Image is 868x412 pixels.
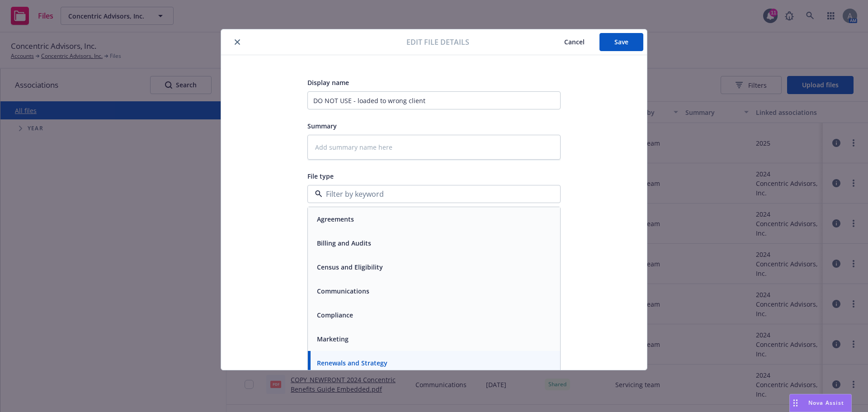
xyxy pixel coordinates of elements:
[307,91,561,109] input: Add display name here
[322,189,542,199] input: Filter by keyword
[614,38,628,46] span: Save
[307,78,349,87] span: Display name
[307,122,337,130] span: Summary
[317,214,354,224] button: Agreements
[307,172,334,180] span: File type
[317,358,387,368] button: Renewals and Strategy
[232,37,243,47] button: close
[549,33,599,51] button: Cancel
[789,394,852,412] button: Nova Assist
[599,33,643,51] button: Save
[317,286,369,296] button: Communications
[317,310,353,320] button: Compliance
[790,394,801,412] div: Drag to move
[564,38,585,46] span: Cancel
[406,37,469,47] span: Edit file details
[317,262,383,272] button: Census and Eligibility
[317,334,349,344] button: Marketing
[317,238,371,248] button: Billing and Audits
[808,399,844,407] span: Nova Assist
